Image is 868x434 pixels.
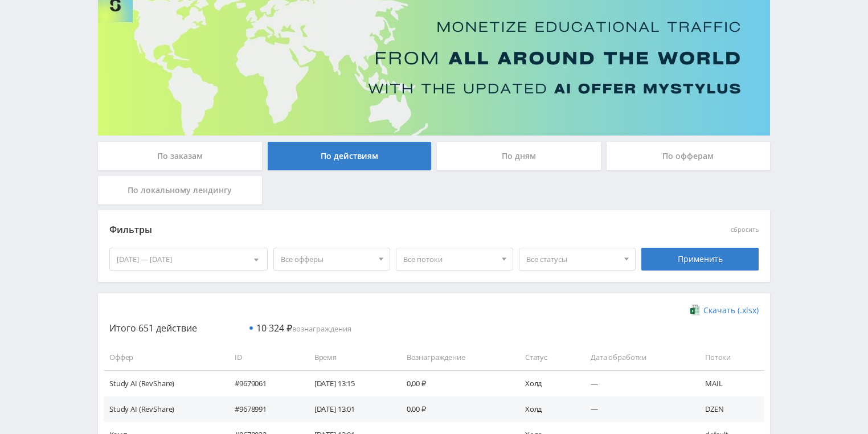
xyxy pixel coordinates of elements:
div: Фильтры [109,222,595,239]
a: Скачать (.xlsx) [690,305,759,316]
td: [DATE] 13:15 [303,370,395,396]
div: По действиям [268,142,432,170]
img: xlsx [690,304,700,316]
td: Статус [514,345,579,370]
td: Study AI (RevShare) [104,396,223,422]
td: Время [303,345,395,370]
td: ID [223,345,303,370]
div: По офферам [607,142,771,170]
td: 0,00 ₽ [395,396,514,422]
span: вознаграждения [256,324,351,334]
td: — [579,370,694,396]
span: 10 324 ₽ [256,322,292,334]
span: Все офферы [281,248,373,270]
span: Все статусы [526,248,619,270]
span: Скачать (.xlsx) [703,306,759,315]
td: 0,00 ₽ [395,370,514,396]
div: По локальному лендингу [98,176,262,204]
td: Холд [514,396,579,422]
td: Оффер [104,345,223,370]
td: Study AI (RevShare) [104,370,223,396]
td: #9679061 [223,370,303,396]
td: #9678991 [223,396,303,422]
button: сбросить [731,226,759,234]
div: Применить [641,248,759,271]
td: Вознаграждение [395,345,514,370]
div: По заказам [98,142,262,170]
td: Дата обработки [579,345,694,370]
div: [DATE] — [DATE] [110,248,267,270]
span: Все потоки [403,248,496,270]
td: MAIL [694,370,764,396]
div: По дням [437,142,601,170]
td: — [579,396,694,422]
td: Холд [514,370,579,396]
td: DZEN [694,396,764,422]
td: [DATE] 13:01 [303,396,395,422]
span: Итого 651 действие [109,322,197,334]
td: Потоки [694,345,764,370]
